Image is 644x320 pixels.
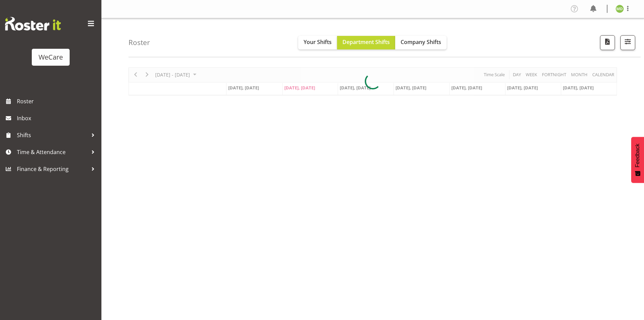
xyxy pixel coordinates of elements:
h4: Roster [128,39,150,46]
span: Finance & Reporting [17,164,88,174]
span: Time & Attendance [17,147,88,157]
span: Shifts [17,130,88,140]
img: marie-claire-dickson-bakker11590.jpg [616,5,624,13]
button: Download a PDF of the roster according to the set date range. [600,35,615,50]
img: Rosterit website logo [5,17,61,30]
span: Your Shifts [304,38,332,46]
span: Department Shifts [342,38,390,46]
span: Roster [17,96,98,106]
button: Company Shifts [395,36,447,49]
span: Feedback [635,144,641,167]
div: WeCare [39,52,63,62]
span: Company Shifts [401,38,441,46]
button: Filter Shifts [620,35,635,50]
button: Feedback - Show survey [631,137,644,183]
button: Department Shifts [337,36,395,49]
span: Inbox [17,113,98,123]
button: Your Shifts [298,36,337,49]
